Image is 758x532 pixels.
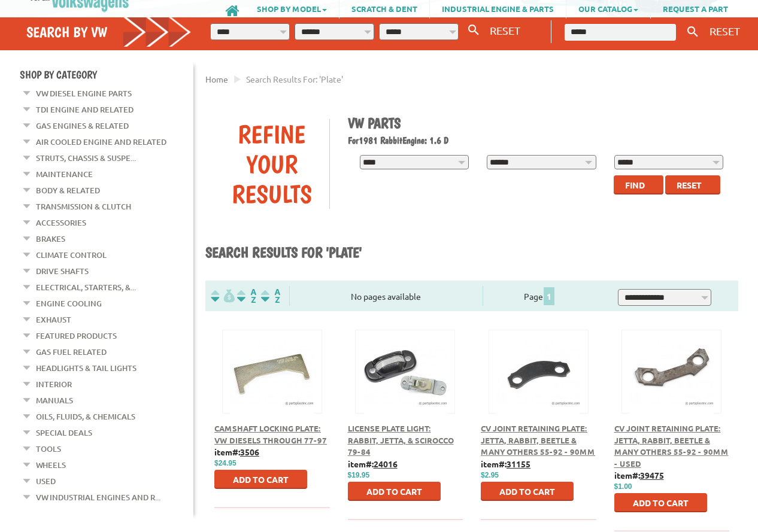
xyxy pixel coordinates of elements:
span: RESET [490,24,520,37]
button: Add to Cart [348,482,441,501]
a: Body & Related [36,183,100,198]
u: 31155 [507,458,530,469]
span: $1.00 [614,482,632,491]
span: Add to Cart [366,486,422,497]
a: Accessories [36,215,86,230]
h4: Search by VW [26,23,192,41]
span: 1 [544,287,554,305]
span: $2.95 [481,471,499,479]
button: Add to Cart [481,482,574,501]
a: Oils, Fluids, & Chemicals [36,409,135,424]
a: Gas Engines & Related [36,118,129,133]
a: Home [205,74,228,84]
a: Camshaft Locking Plate: VW Diesels through 77-97 [214,423,327,445]
button: Search By VW... [463,22,484,39]
img: Sort by Sales Rank [259,289,283,303]
h1: VW Parts [348,114,730,132]
img: filterpricelow.svg [211,289,235,303]
a: Wheels [36,457,66,473]
button: Add to Cart [214,470,307,489]
span: For [348,135,359,146]
u: 39475 [640,470,664,481]
span: Search results for: 'plate' [246,74,343,84]
span: Add to Cart [233,474,289,485]
a: License Plate Light: Rabbit, Jetta, & Scirocco 79-84 [348,423,454,457]
a: Interior [36,376,72,392]
b: item#: [348,458,398,469]
a: Manuals [36,393,73,408]
a: Struts, Chassis & Suspe... [36,150,136,166]
button: Add to Cart [614,493,707,512]
a: Maintenance [36,166,93,182]
span: Add to Cart [633,497,689,508]
button: RESET [485,22,525,39]
a: CV Joint Retaining Plate: Jetta, Rabbit, Beetle & Many Others 55-92 - 90mm - USED [614,423,729,469]
b: item#: [614,470,664,481]
a: Drive Shafts [36,263,89,279]
span: Find [625,180,645,190]
a: VW Industrial Engines and R... [36,490,160,505]
span: Engine: 1.6 D [402,135,448,146]
div: Page [483,286,597,306]
span: RESET [710,25,740,37]
span: Reset [677,180,702,190]
a: Exhaust [36,312,71,327]
span: $19.95 [348,471,370,479]
u: 24016 [374,458,398,469]
div: Refine Your Results [214,119,329,209]
a: Air Cooled Engine and Related [36,134,166,150]
span: $24.95 [214,459,237,467]
a: Used [36,473,56,489]
a: Engine Cooling [36,296,102,311]
u: 3506 [240,446,259,457]
b: item#: [214,446,259,457]
button: Reset [665,175,720,194]
a: Featured Products [36,328,117,343]
div: No pages available [290,290,483,303]
button: Find [614,175,663,194]
button: RESET [705,22,745,39]
h4: Shop By Category [20,68,193,81]
a: Transmission & Clutch [36,199,131,214]
a: Brakes [36,231,65,247]
a: CV Joint Retaining Plate: Jetta, Rabbit, Beetle & Many Others 55-92 - 90mm [481,423,595,457]
a: Electrical, Starters, &... [36,279,136,295]
a: VW Diesel Engine Parts [36,86,132,101]
a: Headlights & Tail Lights [36,360,137,376]
h2: 1981 Rabbit [348,135,730,146]
span: Add to Cart [499,486,555,497]
a: TDI Engine and Related [36,102,134,117]
a: Gas Fuel Related [36,344,107,360]
a: Special Deals [36,425,92,440]
a: Tools [36,441,61,457]
h1: Search results for 'plate' [205,244,738,263]
button: Keyword Search [684,22,702,42]
b: item#: [481,458,530,469]
a: Climate Control [36,247,107,263]
img: Sort by Headline [235,289,259,303]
